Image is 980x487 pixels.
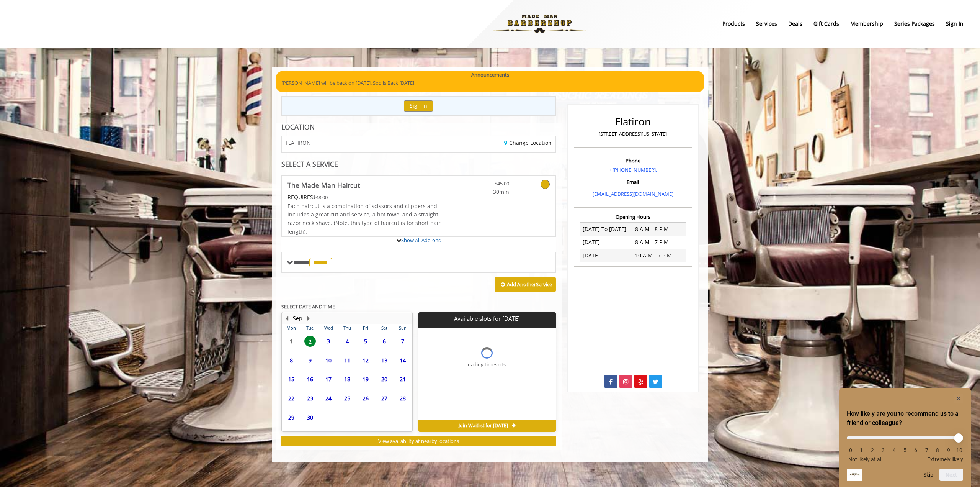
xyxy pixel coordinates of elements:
span: 17 [323,374,334,385]
span: View availability at nearby locations [378,438,459,444]
td: Select day20 [375,370,393,389]
td: Select day4 [338,332,356,351]
th: Sun [394,324,412,332]
li: 7 [923,447,931,453]
b: Series packages [894,20,935,28]
td: Select day25 [338,389,356,408]
button: Sep [293,314,302,323]
span: 29 [286,412,297,423]
b: Announcements [471,71,509,79]
td: Select day12 [356,351,375,370]
td: Select day8 [282,351,301,370]
li: 8 [934,447,941,453]
h3: Email [576,179,690,185]
a: ServicesServices [751,18,783,29]
button: Add AnotherService [495,277,556,293]
b: Deals [788,20,802,28]
a: DealsDeals [783,18,808,29]
th: Thu [338,324,356,332]
td: Select day22 [282,389,301,408]
div: How likely are you to recommend us to a friend or colleague? Select an option from 0 to 10, with ... [847,394,963,481]
td: [DATE] [580,236,633,249]
td: Select day13 [375,351,393,370]
td: Select day18 [338,370,356,389]
a: Productsproducts [717,18,751,29]
a: [EMAIL_ADDRESS][DOMAIN_NAME] [593,190,673,197]
li: 3 [879,447,887,453]
td: Select day23 [301,389,319,408]
td: Select day5 [356,332,375,351]
b: sign in [946,20,964,28]
td: 10 A.M - 7 P.M [633,249,686,262]
b: LOCATION [281,122,315,131]
td: Select day3 [319,332,338,351]
span: 26 [360,393,371,404]
span: 22 [286,393,297,404]
span: This service needs some Advance to be paid before we block your appointment [287,193,313,201]
td: 8 A.M - 7 P.M [633,236,686,249]
td: Select day21 [394,370,412,389]
td: Select day19 [356,370,375,389]
span: 7 [397,336,408,347]
p: Available slots for [DATE] [421,315,552,322]
span: Join Waitlist for [DATE] [459,423,508,429]
span: 15 [286,374,297,385]
th: Tue [301,324,319,332]
span: 28 [397,393,408,404]
td: Select day9 [301,351,319,370]
td: Select day28 [394,389,412,408]
span: Extremely likely [927,456,963,462]
th: Fri [356,324,375,332]
button: Hide survey [954,394,963,403]
h2: Flatiron [576,116,690,127]
b: SELECT DATE AND TIME [281,303,335,310]
a: Show All Add-ons [401,237,441,244]
li: 4 [890,447,898,453]
li: 1 [857,447,865,453]
b: The Made Man Haircut [287,180,360,190]
span: 30 [304,412,316,423]
th: Sat [375,324,393,332]
img: Made Man Barbershop logo [487,3,592,45]
span: 21 [397,374,408,385]
td: Select day30 [301,408,319,427]
span: 30min [464,188,509,196]
b: Services [756,20,777,28]
span: 10 [323,355,334,366]
span: 16 [304,374,316,385]
div: $48.00 [287,193,441,202]
span: 27 [379,393,390,404]
div: SELECT A SERVICE [281,161,556,168]
span: 5 [360,336,371,347]
span: 13 [379,355,390,366]
span: 19 [360,374,371,385]
h2: How likely are you to recommend us to a friend or colleague? Select an option from 0 to 10, with ... [847,409,963,428]
b: Membership [850,20,883,28]
span: 14 [397,355,408,366]
h3: Phone [576,158,690,163]
h3: Opening Hours [574,214,692,220]
span: 9 [304,355,316,366]
td: 8 A.M - 8 P.M [633,223,686,236]
td: Select day26 [356,389,375,408]
p: [STREET_ADDRESS][US_STATE] [576,130,690,138]
a: Change Location [504,139,552,146]
button: Previous Month [284,314,290,323]
span: 20 [379,374,390,385]
button: Sign In [404,100,433,112]
span: 12 [360,355,371,366]
div: Loading timeslots... [465,361,509,369]
span: 11 [341,355,353,366]
td: Select day15 [282,370,301,389]
td: [DATE] To [DATE] [580,223,633,236]
b: products [722,20,745,28]
button: View availability at nearby locations [281,436,556,447]
li: 0 [847,447,854,453]
span: 3 [323,336,334,347]
td: Select day17 [319,370,338,389]
td: Select day11 [338,351,356,370]
td: Select day14 [394,351,412,370]
span: FLATIRON [286,140,311,146]
span: 23 [304,393,316,404]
